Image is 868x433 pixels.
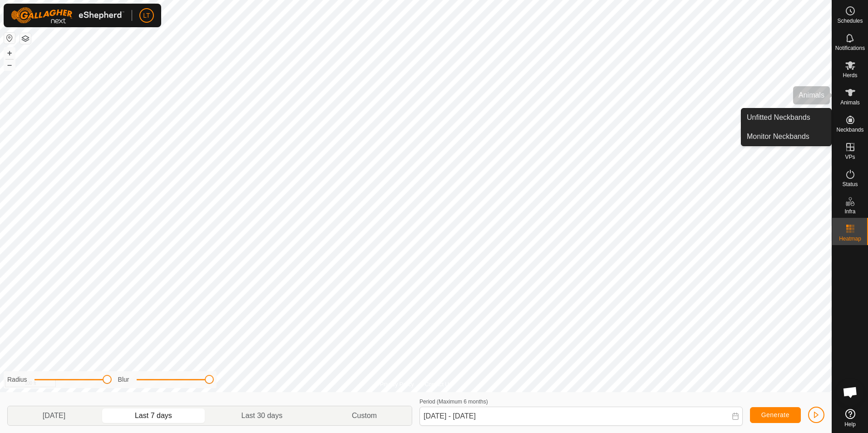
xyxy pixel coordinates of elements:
[20,33,31,44] button: Map Layers
[836,127,863,133] span: Neckbands
[843,73,857,78] span: Herds
[747,112,810,123] span: Unfitted Neckbands
[4,33,15,44] button: Reset Map
[380,380,414,389] a: Privacy Policy
[747,131,809,142] span: Monitor Neckbands
[135,410,172,421] span: Last 7 days
[43,410,65,421] span: [DATE]
[837,18,863,24] span: Schedules
[4,48,15,59] button: +
[840,100,860,105] span: Animals
[741,108,831,127] a: Unfitted Neckbands
[750,407,801,423] button: Generate
[4,59,15,70] button: –
[844,422,856,427] span: Help
[832,405,868,431] a: Help
[11,7,124,24] img: Gallagher Logo
[842,182,858,187] span: Status
[143,11,150,20] span: LT
[419,399,488,405] label: Period (Maximum 6 months)
[839,236,861,241] span: Heatmap
[844,209,855,214] span: Infra
[7,375,27,384] label: Radius
[741,128,831,146] a: Monitor Neckbands
[837,379,864,406] a: Open chat
[118,375,129,384] label: Blur
[761,411,789,418] span: Generate
[835,45,865,51] span: Notifications
[425,380,452,389] a: Contact Us
[352,410,377,421] span: Custom
[845,154,855,160] span: VPs
[242,410,283,421] span: Last 30 days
